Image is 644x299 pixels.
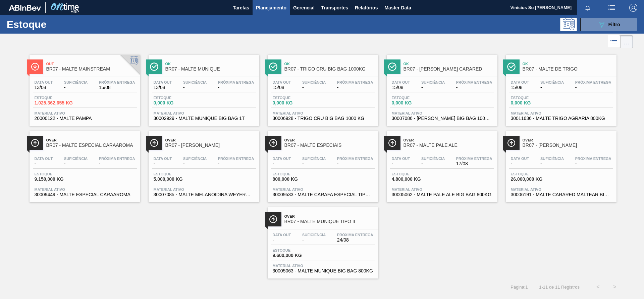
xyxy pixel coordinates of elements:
span: BR07 - MALTE CARARED [523,143,613,148]
span: Suficiência [540,80,564,84]
span: Estoque [35,96,82,100]
span: - [302,85,326,90]
span: Página : 1 [511,285,528,290]
span: Data out [154,80,172,84]
a: ÍconeOkBR07 - MALTE DE TRIGOData out15/08Suficiência-Próxima Entrega-Estoque0,000 KGMaterial ativ... [501,50,620,126]
img: Ícone [150,62,158,71]
span: 30007085 - MALTE MELANOIDINA WEYERMANN BIGBAG1000KG [154,192,254,197]
span: Estoque [35,172,82,176]
span: - [273,161,291,166]
span: - [302,238,326,243]
span: 26.000,000 KG [511,177,558,182]
img: Ícone [388,139,396,147]
span: - [218,161,254,166]
span: Suficiência [183,80,207,84]
span: - [540,85,564,90]
span: Ok [165,62,256,66]
span: - [35,161,53,166]
span: Material ativo [273,111,373,115]
span: Ok [404,62,494,66]
span: Próxima Entrega [456,157,492,161]
a: ÍconeOutBR07 - MALTE MAINSTREAMData out13/08Suficiência-Próxima Entrega15/08Estoque1.025.362,655 ... [24,50,144,126]
img: Ícone [31,62,39,71]
a: ÍconeOverBR07 - [PERSON_NAME]Data out-Suficiência-Próxima Entrega-Estoque5.000,000 KGMaterial ati... [144,126,263,202]
span: - [337,85,373,90]
span: 1 - 11 de 11 Registros [538,285,580,290]
span: BR07 - MALTE DE TRIGO [523,67,613,72]
h1: Estoque [7,20,107,28]
span: Suficiência [302,233,326,237]
span: Suficiência [183,157,207,161]
img: Ícone [269,62,277,71]
a: ÍconeOkBR07 - MALTE MUNIQUEData out13/08Suficiência-Próxima Entrega-Estoque0,000 KGMaterial ativo... [144,50,263,126]
span: - [183,161,207,166]
span: BR07 - MALTE MAINSTREAM [46,67,137,72]
img: Ícone [269,215,277,223]
span: Data out [392,157,410,161]
button: < [590,279,606,295]
span: 0,000 KG [511,100,558,105]
span: 0,000 KG [154,100,201,105]
span: Data out [273,233,291,237]
span: BR07 - MALTE MUNIQUE TIPO II [284,219,375,224]
span: Próxima Entrega [575,80,611,84]
span: Estoque [273,172,320,176]
span: Ok [523,62,613,66]
span: BR07 - MALTE WEYERMANN CARARED [404,67,494,72]
span: Data out [273,80,291,84]
span: Data out [35,157,53,161]
span: 30007086 - MALTE CARARED WEYERMANN BIG BAG 1000 KG [392,116,492,121]
span: 15/08 [511,85,529,90]
a: ÍconeOverBR07 - MALTE ESPECIAL CARAAROMAData out-Suficiência-Próxima Entrega-Estoque9.150,000 KGM... [24,126,144,202]
span: 13/08 [35,85,53,90]
span: Estoque [392,172,439,176]
span: Ok [284,62,375,66]
span: Data out [392,80,410,84]
button: Notificações [577,3,598,12]
span: Próxima Entrega [456,80,492,84]
span: Estoque [511,172,558,176]
span: BR07 - MALTE ESPECIAIS [284,143,375,148]
span: 15/08 [99,85,135,90]
span: Suficiência [302,157,326,161]
span: 17/08 [456,161,492,166]
span: - [337,161,373,166]
span: Planejamento [256,4,286,12]
span: Data out [511,80,529,84]
span: BR07 - MALTE MELANOIDINA [165,143,256,148]
span: 30006191 - MALTE CARARED MALTEAR BIG BAG 1000KG [511,192,611,197]
a: ÍconeOverBR07 - MALTE MUNIQUE TIPO IIData out-Suficiência-Próxima Entrega24/08Estoque9.600,000 KG... [263,202,382,279]
span: Estoque [273,248,320,252]
span: Estoque [392,96,439,100]
a: ÍconeOverBR07 - MALTE PALE ALEData out-Suficiência-Próxima Entrega17/08Estoque4.800,000 KGMateria... [382,126,501,202]
span: 1.025.362,655 KG [35,100,82,105]
span: 30009449 - MALTE ESPECIAL CARAAROMA [35,192,135,197]
a: ÍconeOkBR07 - [PERSON_NAME] CARAREDData out15/08Suficiência-Próxima Entrega-Estoque0,000 KGMateri... [382,50,501,126]
span: Material ativo [154,111,254,115]
span: 9.150,000 KG [35,177,82,182]
span: Material ativo [511,111,611,115]
span: Estoque [154,96,201,100]
span: - [456,85,492,90]
span: - [575,85,611,90]
img: Ícone [507,139,516,147]
span: Estoque [154,172,201,176]
span: 5.000,000 KG [154,177,201,182]
span: Tarefas [233,4,249,12]
span: 0,000 KG [273,100,320,105]
span: 30011636 - MALTE TRIGO AGRARIA 800KG [511,116,611,121]
span: BR07 - MALTE MUNIQUE [165,67,256,72]
div: Visão em Lista [608,35,620,48]
a: ÍconeOverBR07 - [PERSON_NAME]Data out-Suficiência-Próxima Entrega-Estoque26.000,000 KGMaterial at... [501,126,620,202]
span: Material ativo [273,187,373,191]
img: Ícone [31,139,39,147]
span: Material ativo [392,111,492,115]
span: 4.800,000 KG [392,177,439,182]
span: - [540,161,564,166]
span: - [99,161,135,166]
span: Transportes [321,4,348,12]
span: Próxima Entrega [575,157,611,161]
span: Material ativo [35,187,135,191]
span: Estoque [273,96,320,100]
span: Próxima Entrega [218,157,254,161]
